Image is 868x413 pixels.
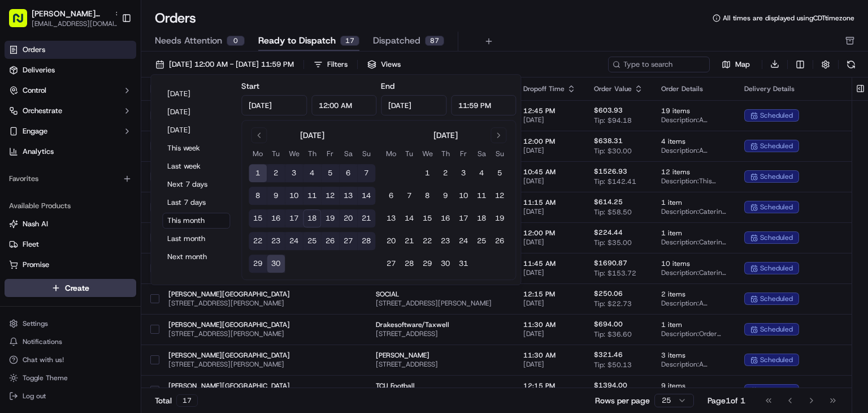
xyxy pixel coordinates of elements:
span: 12:15 PM [523,290,576,299]
button: Filters [309,57,353,72]
span: $638.31 [594,136,623,145]
span: Log out [23,392,46,401]
span: Needs Attention [155,34,222,48]
div: Start new chat [51,107,185,119]
span: Promise [23,260,49,270]
img: Liam S. [11,164,29,182]
button: Start new chat [192,111,206,124]
button: 23 [267,232,285,250]
button: 16 [436,209,454,227]
th: Wednesday [418,148,436,160]
span: Description: Catering order for 12 people, featuring a Group Bowl Bar with grilled chicken, vario... [661,238,726,247]
span: Tip: $50.13 [594,360,632,369]
span: Deliveries [23,65,55,75]
button: 21 [400,232,418,250]
a: Powered byPylon [80,279,137,289]
button: Fleet [5,235,136,253]
span: [DATE] [162,205,185,214]
span: Description: This catering order includes 8 Group Bowl Bars with grilled chicken, various topping... [661,177,726,186]
span: Description: A catering order for 25 people, including pita packs with various fillings (Garlic C... [661,115,726,124]
span: API Documentation [107,252,181,264]
th: Tuesday [267,148,285,160]
button: 27 [382,255,400,273]
span: Nash AI [23,219,48,229]
span: Notifications [23,337,62,346]
button: [DATE] 12:00 AM - [DATE] 11:59 PM [150,57,299,72]
button: [PERSON_NAME][GEOGRAPHIC_DATA][EMAIL_ADDRESS][DOMAIN_NAME] [5,5,117,32]
button: 1 [249,164,267,182]
span: [DATE] [100,175,123,184]
th: Saturday [472,148,491,160]
div: 17 [340,36,359,46]
button: 19 [491,209,509,227]
span: Tip: $94.18 [594,116,632,125]
span: scheduled [760,386,793,395]
a: Orders [5,41,136,59]
span: Description: A catering order for 9 people, including a Group Bowl Bar with grilled chicken, vari... [661,360,726,369]
span: scheduled [760,141,793,150]
span: 10 items [661,259,726,268]
span: All times are displayed using CDT timezone [723,14,854,23]
img: 1732323095091-59ea418b-cfe3-43c8-9ae0-d0d06d6fd42c [24,107,44,128]
span: [STREET_ADDRESS][PERSON_NAME] [168,329,290,338]
span: Tip: $35.00 [594,238,632,247]
a: Promise [9,260,132,270]
button: Last 7 days [162,195,230,210]
span: $694.00 [594,320,623,329]
th: Wednesday [285,148,303,160]
button: Go to previous month [251,127,267,143]
span: $1394.00 [594,381,627,390]
button: Notifications [5,334,136,350]
span: Engage [23,126,47,136]
button: Settings [5,316,136,332]
button: 8 [418,187,436,205]
span: scheduled [760,203,793,212]
th: Friday [454,148,472,160]
span: Analytics [23,147,54,157]
button: [EMAIL_ADDRESS][DOMAIN_NAME] [32,19,122,28]
button: 7 [357,164,375,182]
span: [PERSON_NAME][GEOGRAPHIC_DATA] [168,351,290,360]
span: 12:00 PM [523,137,576,146]
span: [STREET_ADDRESS] [376,360,505,369]
span: Control [23,85,46,96]
input: Date [381,95,446,115]
button: 23 [436,232,454,250]
span: scheduled [760,355,793,364]
p: Welcome 👋 [11,45,206,63]
button: 13 [339,187,357,205]
span: Description: Catering order for 40 people including multiple Group Bowl Bars with grilled chicken... [661,207,726,216]
button: Next 7 days [162,177,230,192]
button: [DATE] [162,122,230,138]
span: 4 items [661,137,726,146]
span: Description: A catering order including a group bowl bar with grilled chicken, saffron basmati wh... [661,299,726,308]
span: • [94,175,98,184]
button: Control [5,81,136,100]
span: TCU Football [376,381,505,390]
span: $224.44 [594,228,623,237]
button: 12 [321,187,339,205]
span: $614.25 [594,197,623,206]
span: [DATE] [523,268,576,277]
button: 9 [267,187,285,205]
span: [DATE] [523,299,576,308]
button: 16 [267,209,285,227]
button: 7 [400,187,418,205]
span: [PERSON_NAME] [376,351,505,360]
span: 3 items [661,351,726,360]
button: Go to next month [491,127,506,143]
img: 1736555255976-a54dd68f-1ca7-489b-9aae-adbdc363a1c4 [11,107,32,128]
button: 11 [472,187,491,205]
span: 12:00 PM [523,229,576,238]
div: Past conversations [11,147,76,156]
button: 29 [418,255,436,273]
button: Refresh [843,57,859,72]
button: 18 [472,209,491,227]
span: scheduled [760,172,793,181]
div: 87 [425,36,444,46]
button: 14 [357,187,375,205]
th: Tuesday [400,148,418,160]
span: [PERSON_NAME][GEOGRAPHIC_DATA] [32,8,110,19]
th: Thursday [303,148,321,160]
